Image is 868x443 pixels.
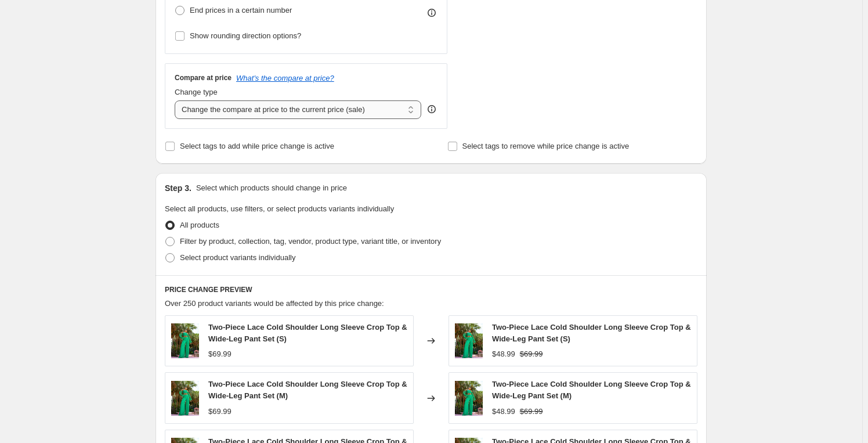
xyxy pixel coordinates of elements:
[180,142,334,150] span: Select tags to add while price change is active
[492,323,691,343] span: Two-Piece Lace Cold Shoulder Long Sleeve Crop Top & Wide-Leg Pant Set (S)
[455,323,483,358] img: 349593_80x.jpg
[171,323,199,358] img: 349593_80x.jpg
[180,237,441,246] span: Filter by product, collection, tag, vendor, product type, variant title, or inventory
[190,31,301,40] span: Show rounding direction options?
[165,299,384,308] span: Over 250 product variants would be affected by this price change:
[175,88,218,96] span: Change type
[171,381,199,416] img: 349593_80x.jpg
[520,406,543,417] strike: $69.99
[426,103,437,115] div: help
[165,204,394,213] span: Select all products, use filters, or select products variants individually
[208,348,232,360] div: $69.99
[520,348,543,360] strike: $69.99
[180,221,219,229] span: All products
[196,182,347,194] p: Select which products should change in price
[492,380,691,400] span: Two-Piece Lace Cold Shoulder Long Sleeve Crop Top & Wide-Leg Pant Set (M)
[180,253,295,262] span: Select product variants individually
[175,73,232,82] h3: Compare at price
[208,380,407,400] span: Two-Piece Lace Cold Shoulder Long Sleeve Crop Top & Wide-Leg Pant Set (M)
[492,406,515,417] div: $48.99
[236,74,334,82] button: What's the compare at price?
[492,348,515,360] div: $48.99
[165,182,191,194] h2: Step 3.
[462,142,630,150] span: Select tags to remove while price change is active
[165,285,697,294] h6: PRICE CHANGE PREVIEW
[208,323,407,343] span: Two-Piece Lace Cold Shoulder Long Sleeve Crop Top & Wide-Leg Pant Set (S)
[455,381,483,416] img: 349593_80x.jpg
[190,6,292,15] span: End prices in a certain number
[208,406,232,417] div: $69.99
